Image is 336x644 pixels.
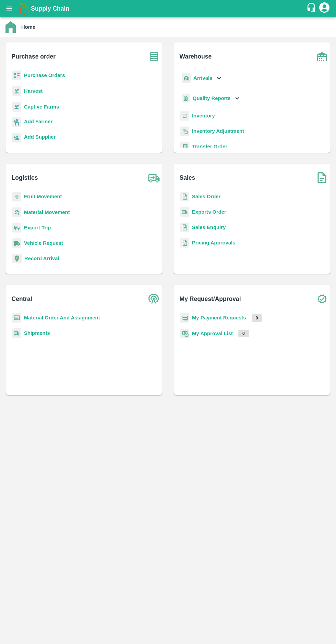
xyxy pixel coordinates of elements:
b: Add Supplier [24,134,56,140]
img: sales [180,238,189,248]
b: Sales [180,173,195,182]
a: Supply Chain [31,4,306,13]
a: Exports Order [192,209,226,215]
a: Vehicle Request [24,240,63,246]
img: warehouse [313,48,331,65]
img: harvest [12,86,21,96]
img: inventory [180,126,189,136]
a: My Approval List [192,331,233,336]
b: Add Farmer [24,119,52,124]
a: Material Order And Assignment [24,315,100,320]
button: open drawer [1,1,17,16]
img: fruit [12,192,21,202]
b: Home [21,24,35,30]
a: Captive Farms [24,104,59,110]
b: Arrivals [193,75,212,81]
b: Supply Chain [31,5,69,12]
img: truck [145,169,163,186]
a: Inventory Adjustment [192,128,244,134]
a: Fruit Movement [24,194,62,199]
img: whTransfer [180,142,189,152]
b: Quality Reports [193,96,231,101]
img: purchase [145,48,163,65]
img: logo [17,2,31,15]
div: account of current user [318,1,331,16]
img: vehicle [12,238,21,248]
a: Add Supplier [24,133,56,142]
img: whArrival [182,73,191,83]
a: Export Trip [24,225,51,230]
img: check [313,290,331,307]
a: Material Movement [24,210,70,215]
img: shipments [12,328,21,338]
a: Shipments [24,330,50,336]
img: central [145,290,163,307]
img: qualityReport [182,94,190,103]
img: sales [180,192,189,202]
img: harvest [12,102,21,112]
b: Logistics [12,173,38,182]
a: Harvest [24,88,43,94]
img: supplier [12,133,21,143]
p: 0 [252,314,262,322]
img: farmer [12,117,21,127]
a: Add Farmer [24,118,52,127]
img: reciept [12,71,21,80]
div: customer-support [306,2,318,15]
div: Arrivals [180,71,223,86]
a: Sales Order [192,194,220,199]
img: sales [180,223,189,232]
b: Purchase order [12,52,56,61]
b: Warehouse [180,52,212,61]
img: centralMaterial [12,313,21,323]
img: shipments [180,207,189,217]
img: payment [180,313,189,323]
a: Inventory [192,113,215,118]
img: soSales [313,169,331,186]
img: material [12,207,21,217]
a: My Payment Requests [192,315,246,320]
b: My Request/Approval [180,294,241,304]
a: Transfer Order [192,144,227,149]
a: Pricing Approvals [192,240,235,245]
img: whInventory [180,111,189,121]
a: Purchase Orders [24,73,65,78]
p: 0 [238,330,249,337]
img: recordArrival [12,254,22,263]
img: home [5,21,16,33]
img: approval [180,328,189,339]
a: Record Arrival [24,256,59,261]
a: Sales Enquiry [192,225,226,230]
b: Central [12,294,32,304]
div: Quality Reports [180,91,241,105]
img: delivery [12,223,21,233]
